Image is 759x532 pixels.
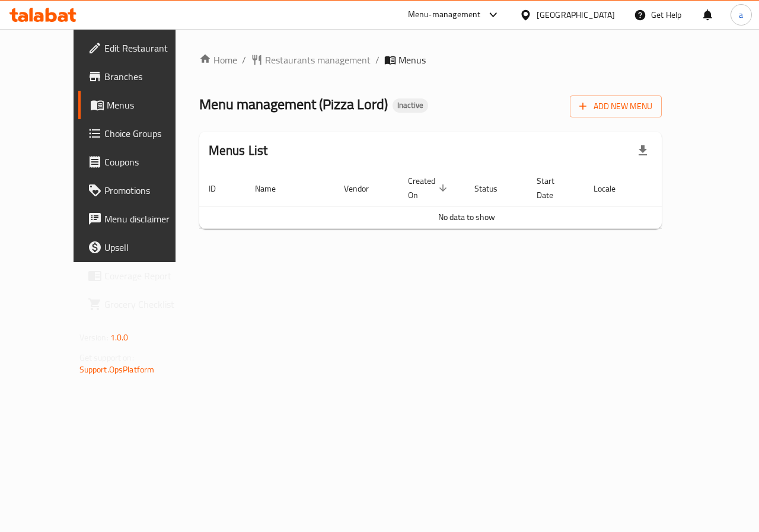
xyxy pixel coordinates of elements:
span: ID [209,181,231,196]
div: Inactive [393,98,428,113]
div: Export file [629,136,657,165]
a: Edit Restaurant [78,34,200,62]
a: Support.OpsPlatform [79,362,155,377]
div: Menu-management [408,8,481,22]
span: Branches [104,69,191,84]
span: Vendor [344,181,384,196]
span: Menu management ( Pizza Lord ) [199,91,388,117]
span: Choice Groups [104,126,191,141]
span: Menus [398,53,426,67]
span: No data to show [438,209,495,225]
span: Edit Restaurant [104,41,191,55]
a: Choice Groups [78,119,200,148]
a: Coupons [78,148,200,176]
span: Name [255,181,291,196]
span: Get support on: [79,350,134,365]
a: Promotions [78,176,200,205]
span: Menus [107,98,191,112]
a: Coverage Report [78,262,200,290]
span: Promotions [104,183,191,197]
span: Inactive [393,100,428,110]
a: Home [199,53,237,67]
span: Version: [79,330,109,345]
span: Grocery Checklist [104,297,191,311]
nav: breadcrumb [199,53,662,67]
th: Actions [645,170,734,206]
span: Restaurants management [265,53,371,67]
table: enhanced table [199,170,734,229]
a: Menus [78,91,200,119]
span: Coupons [104,155,191,169]
div: [GEOGRAPHIC_DATA] [537,8,615,21]
a: Branches [78,62,200,91]
h2: Menus List [209,142,268,160]
span: 1.0.0 [110,330,129,345]
span: Start Date [537,174,570,202]
span: a [739,8,743,21]
li: / [242,53,246,67]
span: Locale [594,181,631,196]
span: Upsell [104,240,191,254]
a: Grocery Checklist [78,290,200,318]
a: Upsell [78,233,200,262]
span: Created On [408,174,451,202]
li: / [375,53,379,67]
a: Restaurants management [251,53,371,67]
span: Menu disclaimer [104,212,191,226]
a: Menu disclaimer [78,205,200,233]
span: Status [474,181,513,196]
span: Add New Menu [579,99,652,114]
span: Coverage Report [104,269,191,283]
button: Add New Menu [570,95,662,117]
